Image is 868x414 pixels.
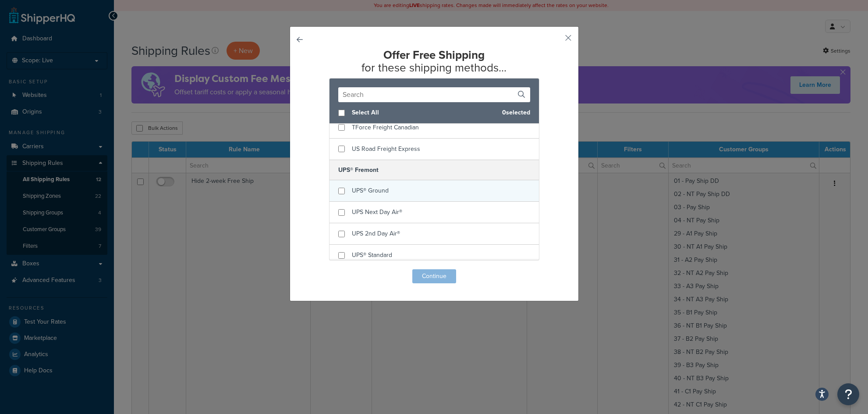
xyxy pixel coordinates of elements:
[352,186,389,195] span: UPS® Ground
[352,123,419,132] span: TForce Freight Canadian
[338,87,530,102] input: Search
[352,107,495,119] span: Select All
[329,160,539,180] h5: UPS® Fremont
[352,207,402,217] span: UPS Next Day Air®
[352,144,420,153] span: US Road Freight Express
[352,250,392,260] span: UPS® Standard
[383,46,485,63] strong: Offer Free Shipping
[352,229,400,238] span: UPS 2nd Day Air®
[837,383,859,405] button: Open Resource Center
[312,49,556,74] h2: for these shipping methods...
[329,102,539,124] div: 0 selected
